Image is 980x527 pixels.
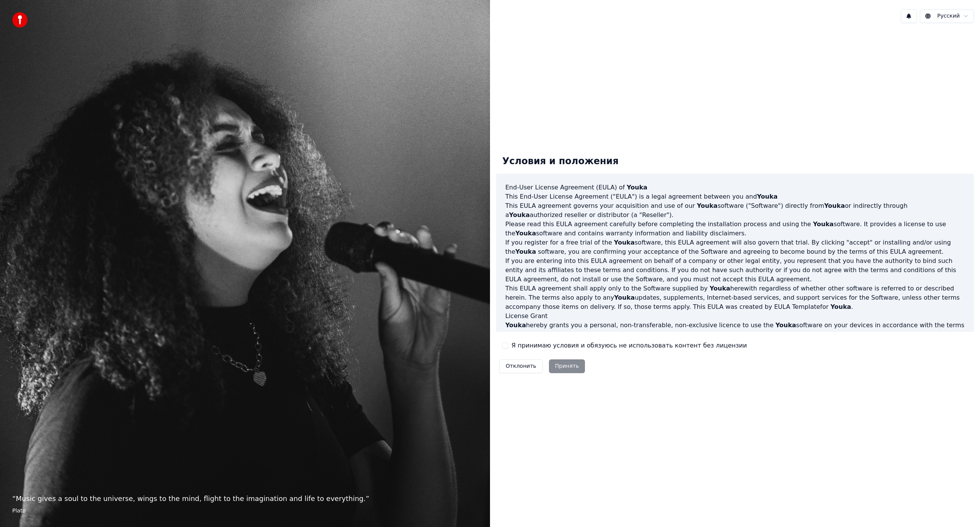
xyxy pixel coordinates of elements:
p: If you are entering into this EULA agreement on behalf of a company or other legal entity, you re... [505,256,965,284]
span: Youka [757,193,777,200]
span: Youka [505,321,526,329]
span: Youka [614,239,635,246]
button: Отклонить [499,359,543,373]
img: youka [12,12,28,28]
footer: Plato [12,507,478,515]
div: Условия и положения [496,149,625,174]
h3: License Grant [505,312,965,321]
span: Youka [830,303,851,310]
span: Youka [614,294,635,301]
label: Я принимаю условия и обязуюсь не использовать контент без лицензии [511,341,747,350]
p: If you register for a free trial of the software, this EULA agreement will also govern that trial... [505,238,965,256]
span: Youka [627,184,647,191]
p: hereby grants you a personal, non-transferable, non-exclusive licence to use the software on your... [505,321,965,339]
a: EULA Template [774,303,820,310]
p: This EULA agreement governs your acquisition and use of our software ("Software") directly from o... [505,201,965,220]
p: Please read this EULA agreement carefully before completing the installation process and using th... [505,220,965,238]
span: Youka [710,285,730,292]
span: Youka [515,248,536,255]
span: Youka [813,220,834,228]
p: “ Music gives a soul to the universe, wings to the mind, flight to the imagination and life to ev... [12,493,478,504]
p: This EULA agreement shall apply only to the Software supplied by herewith regardless of whether o... [505,284,965,312]
span: Youka [824,202,845,209]
h3: End-User License Agreement (EULA) of [505,183,965,192]
span: Youka [776,321,796,329]
span: Youka [509,211,530,219]
span: Youka [697,202,717,209]
p: This End-User License Agreement ("EULA") is a legal agreement between you and [505,192,965,201]
span: Youka [515,230,536,237]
